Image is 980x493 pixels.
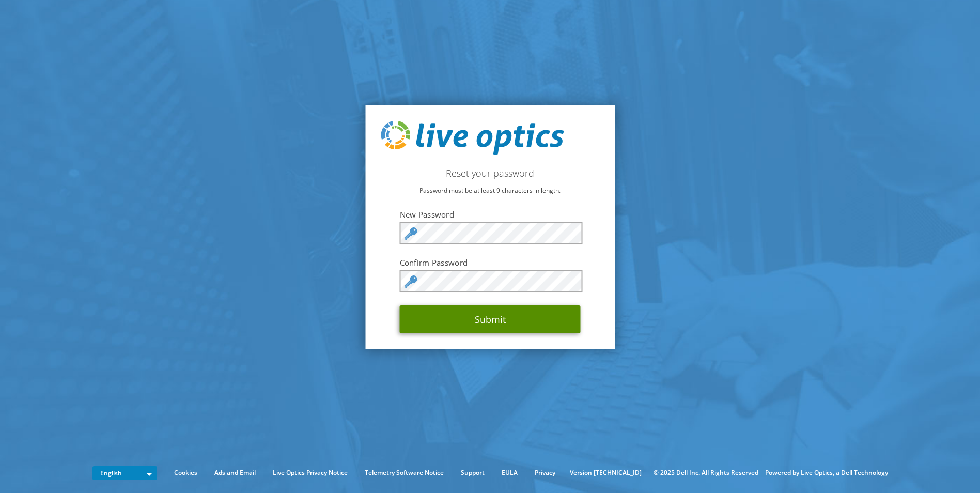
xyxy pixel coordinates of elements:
label: New Password [400,209,581,220]
li: © 2025 Dell Inc. All Rights Reserved [648,467,764,479]
a: Cookies [166,467,205,479]
img: live_optics_svg.svg [381,121,564,155]
button: Submit [400,305,581,333]
h2: Reset your password [381,167,599,179]
li: Powered by Live Optics, a Dell Technology [765,467,888,479]
a: Ads and Email [207,467,263,479]
a: Support [453,467,492,479]
p: Password must be at least 9 characters in length. [381,185,599,196]
a: Privacy [527,467,563,479]
a: Live Optics Privacy Notice [265,467,355,479]
label: Confirm Password [400,257,581,268]
a: EULA [494,467,525,479]
a: Telemetry Software Notice [357,467,452,479]
li: Version [TECHNICAL_ID] [565,467,647,479]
